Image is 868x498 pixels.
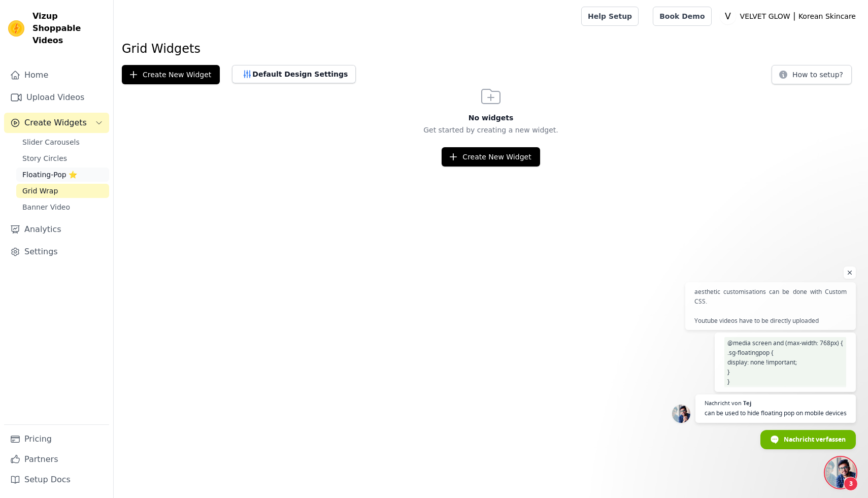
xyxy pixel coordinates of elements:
span: aesthetic customisations can be done with Custom CSS. Youtube videos have to be directly uploaded [694,287,847,325]
span: Banner Video [22,202,70,212]
p: VELVET GLOW ⎮ Korean Skincare [736,7,860,25]
span: Tej [743,400,751,406]
span: 3 [844,477,858,491]
a: Home [4,65,109,85]
a: Banner Video [16,200,109,214]
a: Upload Videos [4,87,109,108]
a: Story Circles [16,151,109,165]
span: Vizup Shoppable Videos [32,10,105,47]
span: Nachricht von [705,400,742,406]
button: Default Design Settings [232,65,356,83]
a: Partners [4,449,109,470]
a: Analytics [4,219,109,240]
a: Grid Wrap [16,184,109,198]
a: Help Setup [581,7,639,26]
span: Nachricht verfassen [784,430,846,448]
span: Floating-Pop ⭐ [22,170,77,180]
a: Settings [4,242,109,262]
a: How to setup? [772,72,852,82]
a: Floating-Pop ⭐ [16,168,109,182]
a: Book Demo [653,7,711,26]
button: Create Widgets [4,113,109,133]
span: Create Widgets [24,117,87,129]
button: Create New Widget [122,65,220,84]
a: Setup Docs [4,470,109,490]
h1: Grid Widgets [122,41,860,57]
button: Create New Widget [442,147,540,167]
p: Get started by creating a new widget. [114,125,868,135]
img: Vizup [8,20,24,37]
text: V [725,11,731,21]
button: How to setup? [772,65,852,84]
span: can be used to hide floating pop on mobile devices [705,408,847,418]
span: Story Circles [22,153,67,163]
button: V VELVET GLOW ⎮ Korean Skincare [720,7,860,25]
a: Slider Carousels [16,135,109,149]
div: Chat öffnen [825,457,856,488]
h3: No widgets [114,113,868,123]
span: Slider Carousels [22,137,80,147]
span: Grid Wrap [22,186,58,196]
a: Pricing [4,429,109,449]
